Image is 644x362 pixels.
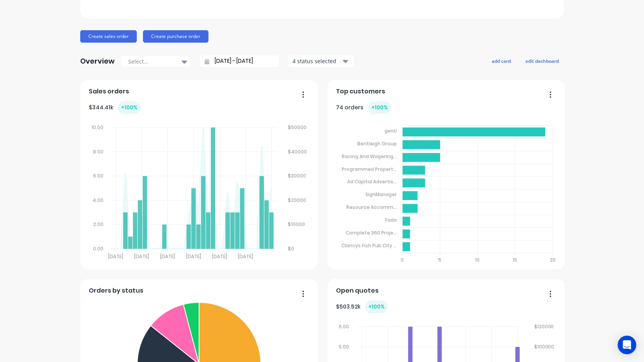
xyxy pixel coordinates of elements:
[143,30,208,43] button: Create purchase order
[347,178,397,185] tspan: Ad Capital Advertis...
[346,229,397,236] tspan: Complete 360 Proje...
[365,191,397,198] tspan: SignManager
[475,257,480,263] tspan: 10
[487,56,516,66] button: add card
[342,165,397,172] tspan: Programmed Propert...
[238,253,253,260] tspan: [DATE]
[89,101,141,114] div: $ 344.41k
[385,217,397,223] tspan: Fada
[93,245,103,252] tspan: 0.00
[288,148,307,155] tspan: $40000
[336,87,385,96] span: Top customers
[288,221,305,228] tspan: $10000
[288,197,307,203] tspan: $20000
[288,172,307,179] tspan: $30000
[365,300,388,313] div: + 100 %
[534,343,554,350] tspan: $100000
[93,172,103,179] tspan: 6.00
[368,101,391,114] div: + 100 %
[342,153,397,160] tspan: Racing And Wagering...
[93,148,103,155] tspan: 8.00
[550,257,556,263] tspan: 20
[118,101,141,114] div: + 100 %
[618,336,636,354] div: Open Intercom Messenger
[293,57,341,65] div: 4 status selected
[513,257,517,263] tspan: 15
[89,286,143,295] span: Orders by status
[288,245,294,252] tspan: $0
[160,253,175,260] tspan: [DATE]
[339,343,349,350] tspan: 5.00
[384,128,397,134] tspan: genU
[93,221,103,228] tspan: 2.00
[401,257,404,263] tspan: 0
[288,55,354,67] button: 4 status selected
[212,253,227,260] tspan: [DATE]
[80,53,115,69] div: Overview
[108,253,123,260] tspan: [DATE]
[341,242,397,249] tspan: Clancys Fish Pub City ...
[288,124,307,131] tspan: $50000
[186,253,201,260] tspan: [DATE]
[92,197,103,203] tspan: 4.00
[336,286,379,295] span: Open quotes
[438,257,441,263] tspan: 5
[339,323,349,330] tspan: 6.00
[534,323,554,330] tspan: $120000
[89,87,129,96] span: Sales orders
[134,253,149,260] tspan: [DATE]
[91,124,103,131] tspan: 10.00
[346,204,397,210] tspan: Resource Accomm...
[336,101,391,114] div: 74 orders
[357,140,397,147] tspan: Bentleigh Group
[520,56,564,66] button: edit dashboard
[80,30,137,43] button: Create sales order
[336,300,388,313] div: $ 503.52k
